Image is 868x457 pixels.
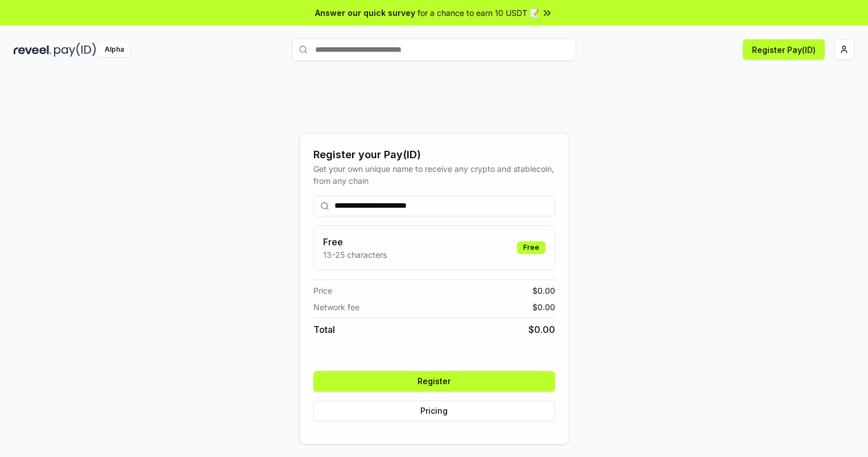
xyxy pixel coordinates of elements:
[528,323,555,336] span: $ 0.00
[313,163,555,187] div: Get your own unique name to receive any crypto and stablecoin, from any chain
[98,43,130,57] div: Alpha
[323,235,387,249] h3: Free
[14,43,52,57] img: reveel_dark
[517,241,545,254] div: Free
[418,7,539,19] span: for a chance to earn 10 USDT 📝
[743,39,825,60] button: Register Pay(ID)
[313,147,555,163] div: Register your Pay(ID)
[323,249,387,261] p: 13-25 characters
[532,285,555,297] span: $ 0.00
[54,43,96,57] img: pay_id
[313,371,555,392] button: Register
[532,301,555,313] span: $ 0.00
[313,301,359,313] span: Network fee
[313,401,555,421] button: Pricing
[313,285,332,297] span: Price
[313,323,335,336] span: Total
[315,7,415,19] span: Answer our quick survey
